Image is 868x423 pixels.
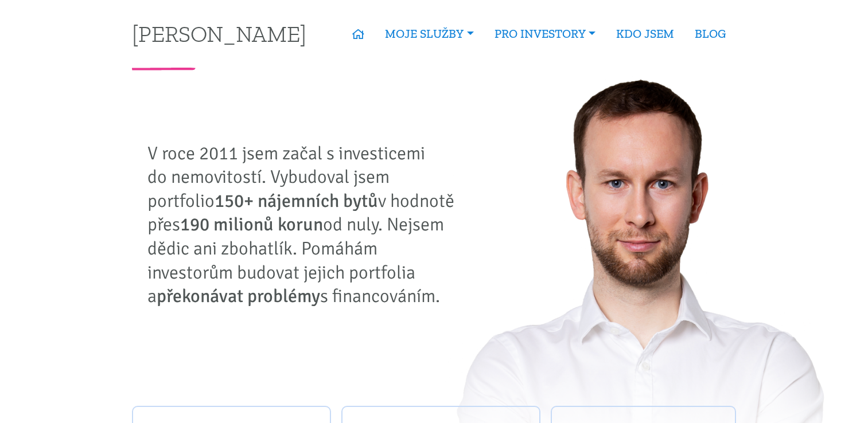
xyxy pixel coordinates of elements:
[147,142,463,308] p: V roce 2011 jsem začal s investicemi do nemovitostí. Vybudoval jsem portfolio v hodnotě přes od n...
[215,190,378,212] strong: 150+ nájemních bytů
[375,21,484,47] a: MOJE SLUŽBY
[180,213,323,236] strong: 190 milionů korun
[684,21,736,47] a: BLOG
[157,285,320,307] strong: překonávat problémy
[484,21,606,47] a: PRO INVESTORY
[606,21,684,47] a: KDO JSEM
[132,22,306,45] a: [PERSON_NAME]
